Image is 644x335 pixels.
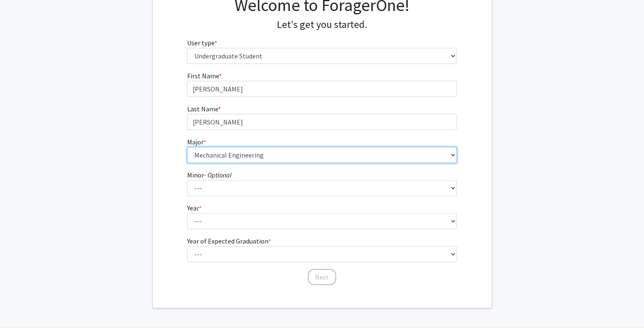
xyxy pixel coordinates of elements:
[187,137,206,147] label: Major
[187,105,218,113] span: Last Name
[187,38,217,48] label: User type
[187,236,271,246] label: Year of Expected Graduation
[204,171,232,179] i: - Optional
[187,72,219,80] span: First Name
[187,203,202,213] label: Year
[6,297,36,329] iframe: Chat
[187,19,457,31] h4: Let's get you started.
[308,269,336,285] button: Next
[187,170,232,180] label: Minor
